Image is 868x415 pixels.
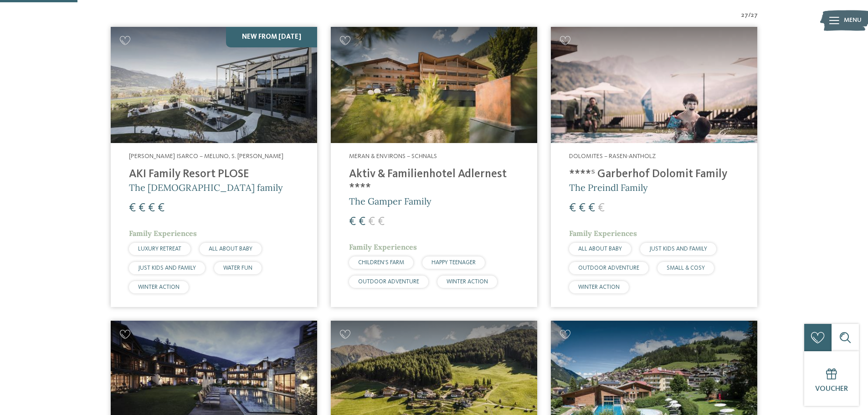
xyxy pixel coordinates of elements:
span: WATER FUN [223,265,252,271]
span: JUST KIDS AND FAMILY [649,246,707,252]
span: WINTER ACTION [138,284,180,290]
span: Meran & Environs – Schnals [349,153,437,159]
span: LUXURY RETREAT [138,246,181,252]
span: € [139,202,145,214]
span: € [579,202,586,214]
span: CHILDREN’S FARM [358,260,404,266]
span: ALL ABOUT BABY [209,246,252,252]
span: ALL ABOUT BABY [578,246,622,252]
span: The Preindl Family [569,182,648,193]
span: OUTDOOR ADVENTURE [578,265,639,271]
span: € [598,202,605,214]
span: 27 [751,11,758,20]
span: € [569,202,576,214]
span: SMALL & COSY [667,265,705,271]
a: Looking for family hotels? Find the best ones here! Dolomites – Rasen-Antholz ****ˢ Garberhof Dol... [551,27,757,307]
img: Looking for family hotels? Find the best ones here! [111,27,317,143]
img: Aktiv & Familienhotel Adlernest **** [331,27,537,143]
h4: AKI Family Resort PLOSE [129,168,299,181]
span: Family Experiences [569,229,637,238]
span: € [148,202,155,214]
span: Voucher [815,385,848,393]
span: € [349,216,356,228]
span: Family Experiences [129,229,197,238]
h4: Aktiv & Familienhotel Adlernest **** [349,168,519,195]
h4: ****ˢ Garberhof Dolomit Family [569,168,739,181]
a: Looking for family hotels? Find the best ones here! NEW from [DATE] [PERSON_NAME] Isarco – Meluno... [111,27,317,307]
span: Dolomites – Rasen-Antholz [569,153,656,159]
span: € [129,202,136,214]
span: € [588,202,595,214]
span: WINTER ACTION [578,284,620,290]
span: € [368,216,375,228]
span: OUTDOOR ADVENTURE [358,279,419,285]
span: 27 [741,11,748,20]
span: / [748,11,751,20]
span: [PERSON_NAME] Isarco – Meluno, S. [PERSON_NAME] [129,153,283,159]
img: Looking for family hotels? Find the best ones here! [551,27,757,143]
span: € [359,216,365,228]
span: JUST KIDS AND FAMILY [138,265,196,271]
a: Looking for family hotels? Find the best ones here! Meran & Environs – Schnals Aktiv & Familienho... [331,27,537,307]
span: The [DEMOGRAPHIC_DATA] family [129,182,283,193]
span: € [158,202,164,214]
a: Voucher [804,351,859,406]
span: Family Experiences [349,242,417,251]
span: The Gamper Family [349,195,431,207]
span: € [378,216,385,228]
span: WINTER ACTION [447,279,488,285]
span: HAPPY TEENAGER [431,260,476,266]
